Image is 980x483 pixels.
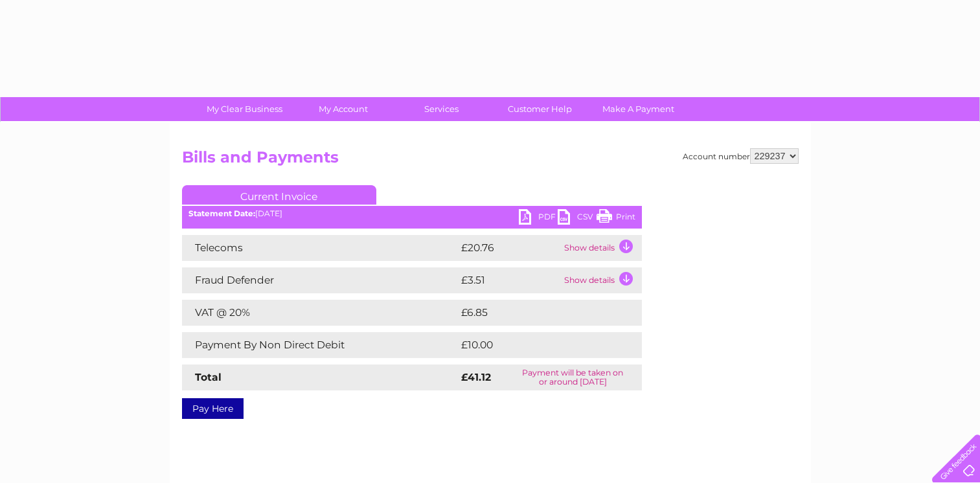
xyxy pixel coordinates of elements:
b: Statement Date: [188,208,255,218]
a: PDF [519,209,558,228]
a: My Account [290,97,396,121]
div: Account number [683,148,799,164]
td: Payment By Non Direct Debit [182,332,458,358]
td: £6.85 [458,300,611,326]
a: My Clear Business [191,97,298,121]
a: Print [597,209,635,228]
td: Show details [561,267,642,293]
a: Services [388,97,495,121]
td: £10.00 [458,332,615,358]
a: Make A Payment [585,97,692,121]
td: VAT @ 20% [182,300,458,326]
div: [DATE] [182,209,642,218]
a: Pay Here [182,398,244,419]
strong: £41.12 [461,371,491,383]
a: CSV [558,209,597,228]
td: Fraud Defender [182,267,458,293]
td: Telecoms [182,235,458,261]
td: Payment will be taken on or around [DATE] [504,365,641,390]
td: Show details [561,235,642,261]
td: £20.76 [458,235,561,261]
h2: Bills and Payments [182,148,799,173]
td: £3.51 [458,267,561,293]
a: Current Invoice [182,185,376,205]
strong: Total [195,371,222,383]
a: Customer Help [486,97,593,121]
